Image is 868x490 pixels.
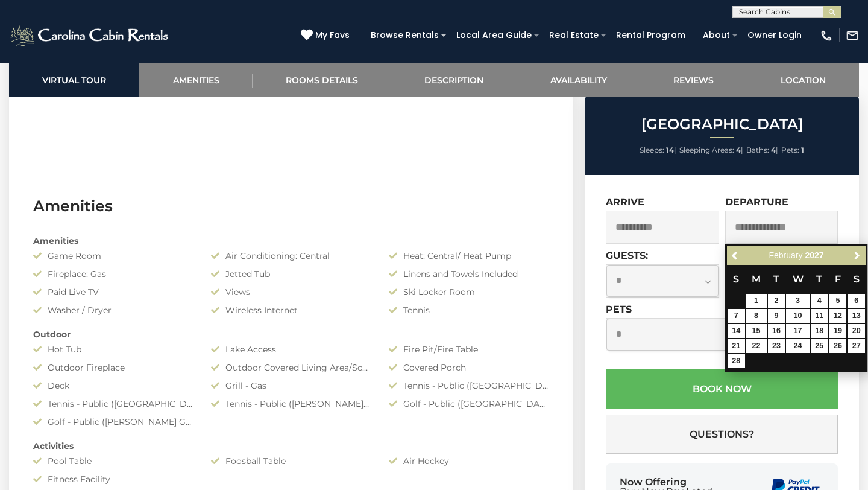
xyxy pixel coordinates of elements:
td: $419 [746,339,767,354]
a: 20 [848,324,865,338]
strong: 14 [666,145,674,154]
span: Wednesday [793,273,804,285]
label: Pets [606,304,632,315]
td: $435 [785,308,810,323]
a: 26 [829,339,847,353]
td: $766 [829,323,848,339]
a: 4 [811,294,828,308]
span: Baths: [746,145,769,154]
label: Arrive [606,196,644,208]
a: 25 [811,339,828,353]
a: Real Estate [543,26,605,45]
div: Fitness Facility [24,473,202,485]
div: Game Room [24,250,202,262]
a: Reviews [640,63,747,97]
td: $423 [767,308,786,323]
td: $429 [785,293,810,308]
a: 27 [848,339,865,353]
td: $588 [810,323,829,339]
div: Outdoor [24,328,558,340]
a: 15 [746,324,767,338]
td: $475 [746,293,767,308]
div: Washer / Dryer [24,304,202,316]
div: Golf - Public ([GEOGRAPHIC_DATA]) [380,398,558,410]
div: Deck [24,380,202,392]
li: | [679,142,743,158]
td: $1,032 [847,308,866,323]
a: About [697,26,736,45]
a: 3 [786,294,809,308]
div: Paid Live TV [24,286,202,298]
label: Departure [725,196,788,208]
td: $816 [847,293,866,308]
div: Amenities [24,235,558,247]
div: Heat: Central/ Heat Pump [380,250,558,262]
a: 2 [768,294,785,308]
a: 21 [728,339,745,353]
a: 23 [768,339,785,353]
td: $765 [847,323,866,339]
img: White-1-2.png [9,24,172,48]
a: Availability [517,63,640,97]
span: My Favs [315,29,350,42]
div: Outdoor Covered Living Area/Screened Porch [202,361,380,374]
a: 8 [746,309,767,323]
a: 11 [811,309,828,323]
span: February [769,250,802,260]
span: Sleeps: [640,145,664,154]
div: Tennis [380,304,558,316]
td: $631 [829,339,848,354]
td: $456 [746,308,767,323]
a: 6 [848,294,865,308]
td: $412 [767,339,786,354]
h3: Amenities [33,196,549,217]
a: 10 [786,309,809,323]
a: Rental Program [610,26,691,45]
div: Ski Locker Room [380,286,558,298]
a: 16 [768,324,785,338]
div: Fireplace: Gas [24,268,202,280]
a: 5 [829,294,847,308]
div: Fire Pit/Fire Table [380,343,558,355]
span: Sunday [733,273,739,285]
a: 14 [728,324,745,338]
div: Foosball Table [202,455,380,467]
h2: [GEOGRAPHIC_DATA] [588,116,856,132]
button: Questions? [606,415,838,454]
div: Wireless Internet [202,304,380,316]
a: 17 [786,324,809,338]
td: $635 [847,339,866,354]
img: phone-regular-white.png [820,29,833,42]
a: Description [391,63,517,97]
div: Activities [24,440,558,452]
div: Pool Table [24,455,202,467]
div: Golf - Public ([PERSON_NAME] Golf Club) [24,416,202,428]
a: 13 [848,309,865,323]
button: Book Now [606,369,838,409]
a: Virtual Tour [9,63,139,97]
div: Air Conditioning: Central [202,250,380,262]
span: Tuesday [773,273,779,285]
div: Linens and Towels Included [380,268,558,280]
td: $654 [746,323,767,339]
td: $404 [767,293,786,308]
td: $451 [785,323,810,339]
td: $392 [785,339,810,354]
span: Monday [752,273,761,285]
a: Amenities [139,63,252,97]
div: Air Hockey [380,455,558,467]
a: Owner Login [741,26,808,45]
div: Lake Access [202,343,380,355]
a: Previous [728,248,743,263]
td: $1,026 [829,308,848,323]
td: $584 [810,308,829,323]
td: $795 [727,323,746,339]
span: Saturday [854,273,860,285]
div: Tennis - Public ([PERSON_NAME][GEOGRAPHIC_DATA]) [202,398,380,410]
span: Next [852,251,862,261]
div: Tennis - Public ([GEOGRAPHIC_DATA]) [380,380,558,392]
a: 22 [746,339,767,353]
label: Guests: [606,250,648,261]
strong: 4 [771,145,776,154]
a: 7 [728,309,745,323]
